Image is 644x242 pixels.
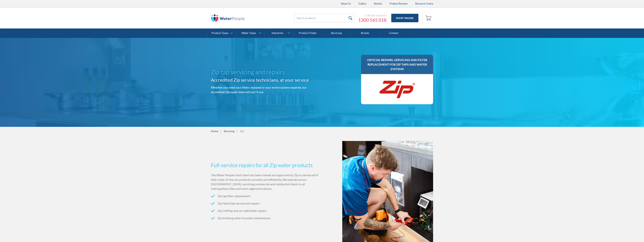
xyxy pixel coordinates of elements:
h2: Accredited Zip service technicians, at your service [211,77,321,83]
div: Water Types [242,31,256,35]
div: | [236,129,238,133]
img: The Water People [211,14,245,22]
a: Servicing [322,28,351,38]
h3: Full-service repairs for all Zip water products [211,161,321,169]
a: Servicing [224,129,234,133]
a: Contact [380,28,408,38]
div: | [220,129,222,133]
li: Zip drinking water fountain maintenance [211,216,321,220]
h3: Official repairs, servicing and filter replacement for Zip taps and water systems [365,58,430,71]
a: Shop Online [391,14,418,22]
li: Zip HydroTap service and repairs [211,201,321,206]
a: Home [211,129,218,133]
p: The Water People’s tech team has been trained and approved by Zip to service all of their state-o... [211,173,321,191]
h1: Zip tap servicing and repairs [211,67,321,77]
li: Zip tap filter replacement [211,194,321,198]
div: Zip [240,129,244,133]
a: Product Types [207,28,236,38]
a: Brands [351,28,379,38]
div: Industries [272,31,283,35]
div: Product Types [212,31,228,35]
a: Product Finder [293,28,322,38]
a: Industries [265,28,293,38]
a: Water Types [236,28,264,38]
a: Open cart [424,14,433,23]
img: shopping cart [425,15,432,21]
li: Zip ChillTap and on-wall boiler repairs [211,208,321,213]
a: 1300 565 018 [358,17,387,23]
input: Search products [294,14,355,22]
div: Call the experts [358,13,387,17]
p: Whether you need your filters replaced or your entire system repaired, our accredited Zip repair ... [211,85,321,94]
